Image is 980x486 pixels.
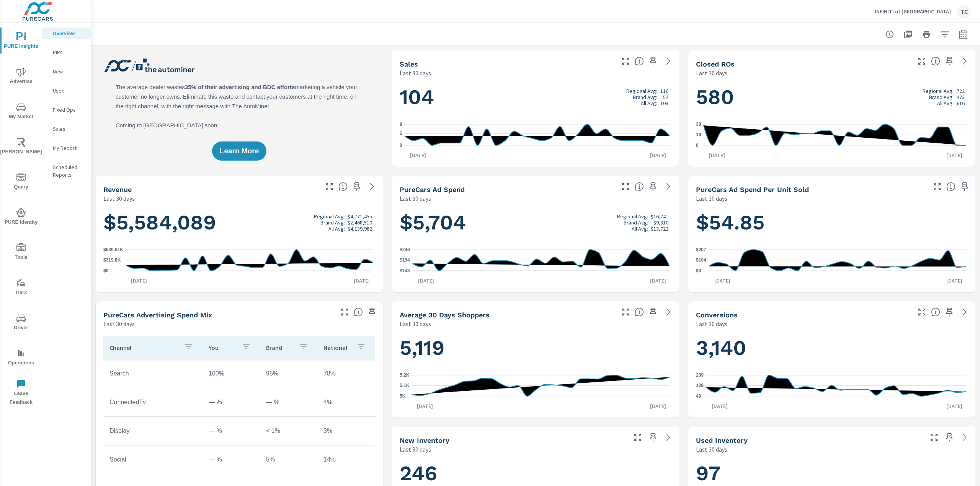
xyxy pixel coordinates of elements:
td: ConnectedTv [103,393,203,412]
button: Make Fullscreen [619,306,632,318]
p: $4,771,455 [348,213,372,219]
div: Sales [42,123,91,135]
p: Used [53,87,85,94]
text: $0 [103,268,109,273]
span: Save this to your personalized report [943,306,955,318]
a: See more details in report [662,55,675,67]
td: 78% [317,364,375,383]
p: $4,139,982 [348,226,372,232]
p: INFINITI of [GEOGRAPHIC_DATA] [875,8,951,15]
p: All Avg: [937,100,954,106]
p: All Avg: [641,100,657,106]
button: Make Fullscreen [916,55,928,67]
span: My Market [3,102,39,121]
button: Make Fullscreen [619,55,632,67]
div: My Report [42,142,91,154]
div: PIPA [42,47,91,58]
p: National [323,344,350,351]
a: See more details in report [959,306,971,318]
p: 722 [957,88,965,94]
span: Tools [3,243,39,262]
p: 616 [957,100,965,106]
p: Brand [266,344,293,351]
td: — % [203,393,260,412]
td: 5% [260,450,317,469]
p: [DATE] [941,151,968,159]
td: < 1% [260,421,317,440]
text: 5.1K [400,383,410,388]
div: Overview [42,28,91,39]
p: PIPA [53,49,85,56]
p: 116 [660,88,668,94]
h5: Revenue [103,185,132,193]
button: Select Date Range [955,27,971,42]
td: 4% [317,393,375,412]
p: [DATE] [645,277,671,284]
span: [PERSON_NAME] [3,138,39,156]
p: [DATE] [704,151,730,159]
p: 473 [957,94,965,100]
p: Regional Avg: [626,88,657,94]
td: — % [203,450,260,469]
text: 9 [400,122,402,127]
p: All Avg: [632,226,648,232]
p: Brand Avg: [929,94,954,100]
h5: Sales [400,60,418,68]
span: PURE Identity [3,208,39,227]
p: Sales [53,125,85,133]
p: $9,310 [653,219,668,226]
p: All Avg: [328,226,345,232]
button: Apply Filters [937,27,952,42]
p: Overview [53,29,85,37]
text: 0 [696,143,699,148]
text: 49 [696,393,701,399]
span: Save this to your personalized report [647,431,659,444]
a: See more details in report [662,431,675,444]
h1: 3,140 [696,335,968,361]
text: $194 [400,258,410,263]
p: Last 30 days [103,194,135,203]
p: [DATE] [348,277,375,284]
text: 209 [696,372,704,378]
p: 103 [660,100,668,106]
p: $2,468,510 [348,219,372,226]
p: [DATE] [126,277,152,284]
p: Last 30 days [400,68,431,78]
p: [DATE] [405,151,431,159]
button: Make Fullscreen [632,431,644,444]
span: Advertise [3,67,39,86]
h1: $5,704 [400,210,671,236]
p: Last 30 days [696,68,727,78]
h5: PureCars Ad Spend Per Unit Sold [696,185,809,193]
p: Last 30 days [400,194,431,203]
h1: 580 [696,84,968,110]
button: Print Report [919,27,934,42]
p: [DATE] [412,402,438,410]
h5: Closed ROs [696,60,735,68]
p: [DATE] [941,402,968,410]
text: $0 [696,268,701,273]
text: 5K [400,393,406,399]
span: Save this to your personalized report [647,180,659,193]
a: See more details in report [959,431,971,444]
span: Total sales revenue over the selected date range. [Source: This data is sourced from the dealer’s... [338,182,348,191]
p: [DATE] [645,151,671,159]
p: Last 30 days [696,445,727,454]
p: My Report [53,144,85,152]
span: Average cost of advertising per each vehicle sold at the dealer over the selected date range. The... [946,182,955,191]
p: New [53,68,85,75]
span: Operations [3,349,39,367]
button: Learn More [212,141,266,161]
h5: Used Inventory [696,436,748,444]
span: Number of Repair Orders Closed by the selected dealership group over the selected time range. [So... [931,57,940,66]
span: Leave Feedback [3,379,39,407]
p: Brand Avg: [320,219,345,226]
p: Last 30 days [400,319,431,328]
button: Make Fullscreen [931,180,943,193]
span: Save this to your personalized report [943,431,955,444]
p: Brand Avg: [624,219,648,226]
p: You [209,344,235,351]
p: Fixed Ops [53,106,85,114]
span: Query [3,173,39,192]
text: $143 [400,268,410,273]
